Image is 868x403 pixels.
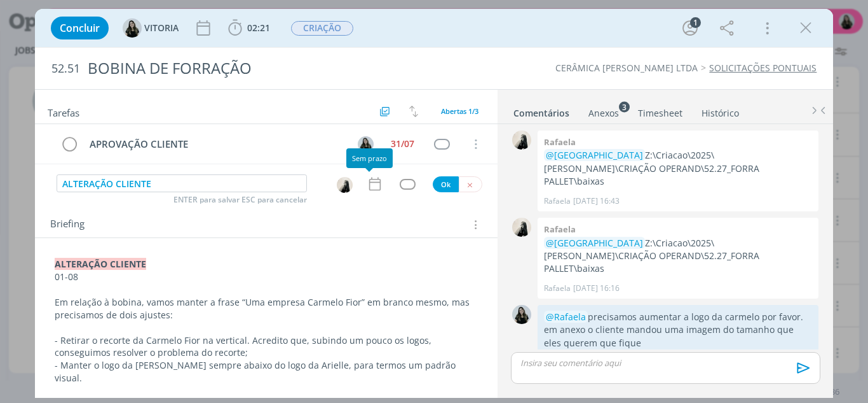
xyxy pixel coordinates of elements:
[512,131,531,150] img: R
[546,237,643,249] span: @[GEOGRAPHIC_DATA]
[83,53,492,84] div: BOBINA DE FORRAÇÃO
[512,218,531,237] img: R
[512,305,531,324] img: V
[85,136,346,152] div: APROVAÇÃO CLIENTE
[35,9,834,398] div: dialog
[544,223,576,235] b: Rafaela
[573,195,620,207] span: [DATE] 16:43
[588,107,619,120] div: Anexos
[50,216,85,233] span: Briefing
[55,296,478,322] p: Em relação à bobina, vamos manter a frase “Uma empresa Carmelo Fior” em branco mesmo, mas precisa...
[358,136,374,152] img: V
[619,101,630,112] sup: 3
[513,101,570,120] a: Comentários
[544,237,812,276] p: Z:\Criacao\2025\[PERSON_NAME]\CRIAÇÃO OPERAND\52.27_FORRA PALLET\baixas
[441,106,478,116] span: Abertas 1/3
[51,17,109,39] button: Concluir
[555,62,698,74] a: CERÂMICA [PERSON_NAME] LTDA
[573,283,620,294] span: [DATE] 16:16
[55,334,478,360] p: - Retirar o recorte da Carmelo Fior na vertical. Acredito que, subindo um pouco os logos, consegu...
[144,24,179,32] span: VITORIA
[546,311,586,323] span: @Rafaela
[290,20,354,36] button: CRIAÇÃO
[55,271,478,283] p: 01-08
[544,149,812,188] p: Z:\Criacao\2025\[PERSON_NAME]\CRIAÇÃO OPERAND\52.27_FORRA PALLET\baixas
[544,195,571,207] p: Rafaela
[291,21,353,36] span: CRIAÇÃO
[356,134,375,153] button: V
[48,104,79,119] span: Tarefas
[637,101,683,120] a: Timesheet
[680,18,700,38] button: 1
[123,18,179,38] button: VVITORIA
[409,106,418,117] img: arrow-down-up.svg
[433,176,459,192] button: Ok
[51,62,80,76] span: 52.51
[336,176,353,194] button: R
[546,149,643,161] span: @[GEOGRAPHIC_DATA]
[391,139,414,148] div: 31/07
[346,148,393,168] div: Sem prazo
[544,136,576,148] b: Rafaela
[709,62,817,74] a: SOLICITAÇÕES PONTUAIS
[337,177,353,193] img: R
[123,18,142,38] img: V
[544,311,812,350] p: precisamos aumentar a logo da carmelo por favor. em anexo o cliente mandou uma imagem do tamanho ...
[60,23,100,33] span: Concluir
[701,101,740,120] a: Histórico
[55,258,146,270] strong: ALTERAÇÃO CLIENTE
[690,17,701,28] div: 1
[173,195,307,205] span: ENTER para salvar ESC para cancelar
[544,283,571,294] p: Rafaela
[225,18,273,38] button: 02:21
[247,22,270,34] span: 02:21
[55,359,478,385] p: - Manter o logo da [PERSON_NAME] sempre abaixo do logo da Arielle, para termos um padrão visual.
